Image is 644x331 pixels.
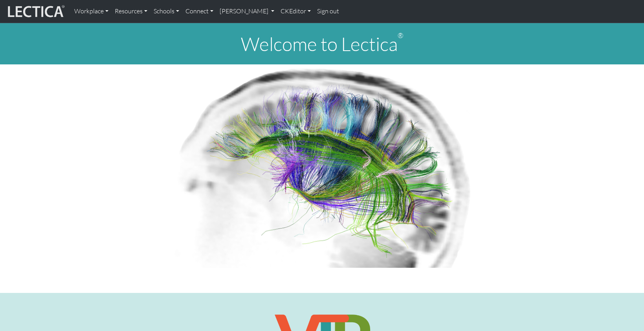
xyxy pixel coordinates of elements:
a: Schools [150,3,182,20]
a: Workplace [71,3,112,20]
a: [PERSON_NAME] [217,3,277,20]
a: Sign out [314,3,342,20]
sup: ® [398,31,404,40]
img: lecticalive [6,4,65,19]
img: Human Connectome Project Image [169,64,475,268]
a: CKEditor [277,3,314,20]
a: Connect [182,3,217,20]
a: Resources [112,3,150,20]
